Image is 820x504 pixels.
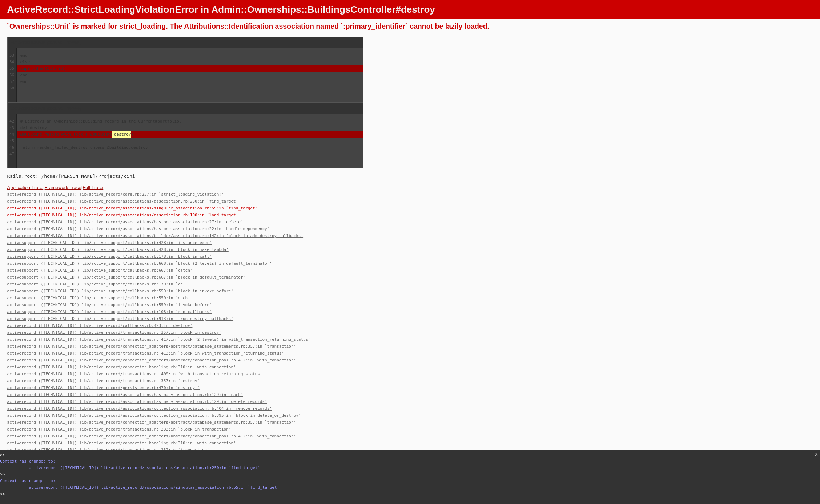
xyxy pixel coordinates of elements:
a: Framework Trace [45,185,81,190]
a: activerecord ([TECHNICAL_ID]) lib/active_record/core.rb:257:in `strict_loading_violation!' [7,192,224,197]
span: 54 [9,60,14,64]
div: @building.reload.with_lock { @building } [17,131,363,138]
span: 56 [9,73,14,77]
span: 43 [9,125,14,130]
a: activesupport ([TECHNICAL_ID]) lib/active_support/callbacks.rb:668:in `block (2 levels) in defaul... [7,261,272,266]
a: activerecord ([TECHNICAL_ID]) lib/active_record/associations/association.rb:250:in `find_target' [7,199,238,204]
a: activerecord ([TECHNICAL_ID]) lib/active_record/transactions.rb:357:in `block in destroy' [7,330,221,335]
a: activerecord ([TECHNICAL_ID]) lib/active_record/connection_adapters/abstract/database_statements.... [7,344,296,349]
span: 58 [9,86,14,91]
div: end [17,72,363,79]
a: activerecord ([TECHNICAL_ID]) lib/active_record/transactions.rb:232:in `transaction' [7,448,209,452]
div: end [17,79,363,85]
a: activerecord ([TECHNICAL_ID]) lib/active_record/callbacks.rb:423:in `destroy' [7,323,193,328]
h1: ActiveRecord::StrictLoadingViolationError in Admin::Ownerships::BuildingsController#destroy [7,4,813,15]
span: 57 [9,79,14,84]
a: Application Trace [7,185,44,190]
div: close [814,452,819,457]
a: activesupport ([TECHNICAL_ID]) lib/active_support/callbacks.rb:178:in `block in call' [7,254,212,259]
span: 47 [9,152,14,156]
a: activesupport ([TECHNICAL_ID]) lib/active_support/callbacks.rb:667:in `catch' [7,268,193,273]
a: activerecord ([TECHNICAL_ID]) lib/active_record/associations/has_one_association.rb:22:in `handle... [7,227,270,231]
span: .destroy [112,131,131,138]
a: activesupport ([TECHNICAL_ID]) lib/active_support/callbacks.rb:428:in `instance_exec' [7,240,212,245]
div: Extracted source (around line ): [8,103,363,114]
a: activerecord ([TECHNICAL_ID]) lib/active_record/connection_adapters/abstract/database_statements.... [7,420,296,425]
a: activerecord ([TECHNICAL_ID]) lib/active_record/transactions.rb:357:in `destroy' [7,379,200,383]
code: Rails.root: /home/[PERSON_NAME]/Projects/cini [7,173,135,179]
span: 46 [9,145,14,150]
a: activerecord ([TECHNICAL_ID]) lib/active_record/connection_handling.rb:310:in `with_connection' [7,365,236,369]
a: activerecord ([TECHNICAL_ID]) lib/active_record/associations/collection_association.rb:404:in `re... [7,406,272,411]
a: activerecord ([TECHNICAL_ID]) lib/active_record/connection_adapters/abstract/connection_pool.rb:4... [7,434,296,439]
div: def destroy [17,125,363,131]
a: activesupport ([TECHNICAL_ID]) lib/active_support/callbacks.rb:559:in `invoke_before' [7,303,212,307]
a: activesupport ([TECHNICAL_ID]) lib/active_support/callbacks.rb:913:in `_run_destroy_callbacks' [7,316,234,321]
span: 44 [9,132,14,137]
span: 55 [9,66,14,71]
a: activerecord ([TECHNICAL_ID]) lib/active_record/associations/has_one_association.rb:27:in `delete' [7,220,243,224]
a: activerecord ([TECHNICAL_ID]) lib/active_record/transactions.rb:417:in `block (2 levels) in with_... [7,337,310,342]
a: activerecord ([TECHNICAL_ID]) lib/active_record/associations/collection_association.rb:395:in `bl... [7,413,301,418]
a: activesupport ([TECHNICAL_ID]) lib/active_support/callbacks.rb:108:in `run_callbacks' [7,309,212,314]
a: activerecord ([TECHNICAL_ID]) lib/active_record/persistence.rb:470:in `destroy!' [7,385,200,390]
strong: #55 [72,40,80,45]
a: activerecord ([TECHNICAL_ID]) lib/active_record/associations/builder/association.rb:142:in `block... [7,233,304,238]
div: # Destroys an Ownerships::Building record in the Current#portfolio. [17,118,363,125]
a: activerecord ([TECHNICAL_ID]) lib/active_record/transactions.rb:409:in `with_transaction_returnin... [7,372,262,376]
a: activesupport ([TECHNICAL_ID]) lib/active_support/callbacks.rb:428:in `block in make_lambda' [7,247,229,252]
a: activerecord ([TECHNICAL_ID]) lib/active_record/associations/association.rb:190:in `load_target' [7,213,238,217]
a: activesupport ([TECHNICAL_ID]) lib/active_support/callbacks.rb:179:in `call' [7,282,190,287]
a: activesupport ([TECHNICAL_ID]) lib/active_support/callbacks.rb:559:in `each' [7,296,190,300]
span: 42 [9,119,14,124]
a: activerecord ([TECHNICAL_ID]) lib/active_record/connection_adapters/abstract/connection_pool.rb:4... [7,358,296,363]
a: activerecord ([TECHNICAL_ID]) lib/active_record/associations/singular_association.rb:55:in `find_... [7,206,258,211]
div: super.then(&:first) [17,65,363,72]
span: 53 [9,53,14,58]
a: activerecord ([TECHNICAL_ID]) lib/active_record/associations/has_many_association.rb:129:in `dele... [7,399,267,404]
div: else [17,59,363,65]
a: activesupport ([TECHNICAL_ID]) lib/active_support/callbacks.rb:667:in `block in default_terminator' [7,275,246,280]
a: activesupport ([TECHNICAL_ID]) lib/active_support/callbacks.rb:559:in `block in invoke_before' [7,289,234,293]
a: activerecord ([TECHNICAL_ID]) lib/active_record/connection_handling.rb:310:in `with_connection' [7,441,236,445]
a: activerecord ([TECHNICAL_ID]) lib/active_record/transactions.rb:413:in `block in with_transaction... [7,351,284,356]
a: activerecord ([TECHNICAL_ID]) lib/active_record/associations/has_many_association.rb:129:in `each' [7,392,243,397]
div: return render_failed_destroy unless @building.destroy [17,144,363,151]
a: Full Trace [83,185,103,190]
div: Extracted source (around line ): [8,37,363,48]
div: end [17,52,363,59]
strong: #44 [72,105,80,111]
a: activerecord ([TECHNICAL_ID]) lib/active_record/transactions.rb:233:in `block in transaction' [7,427,231,432]
span: 45 [9,139,14,143]
div: `Ownerships::Unit` is marked for strict_loading. The Attributions::Identification association nam... [7,22,813,31]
